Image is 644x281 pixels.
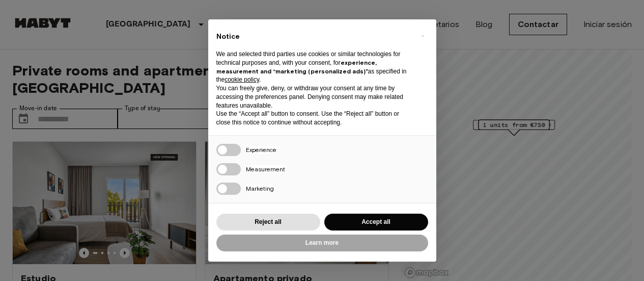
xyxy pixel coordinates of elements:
span: Marketing [246,185,274,192]
button: Close this notice [415,28,431,44]
button: Reject all [216,214,320,231]
p: We and selected third parties use cookies or similar technologies for technical purposes and, wit... [216,50,412,84]
strong: experience, measurement and “marketing (personalized ads)” [216,59,377,75]
button: Accept all [324,214,428,231]
span: Measurement [246,165,285,173]
span: Experience [246,146,276,154]
p: You can freely give, deny, or withdraw your consent at any time by accessing the preferences pane... [216,84,412,110]
p: Use the “Accept all” button to consent. Use the “Reject all” button or close this notice to conti... [216,110,412,127]
span: × [421,30,425,42]
button: Learn more [216,235,428,251]
a: cookie policy [225,76,259,83]
h2: Notice [216,32,412,42]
